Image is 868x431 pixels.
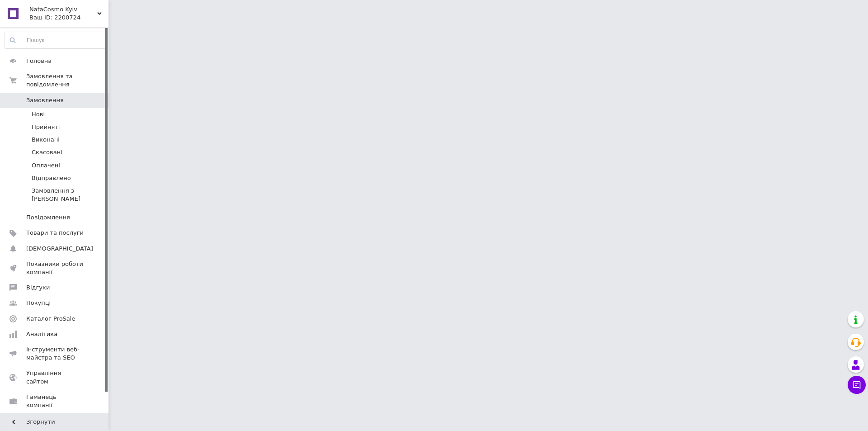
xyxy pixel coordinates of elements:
button: Чат з покупцем [848,376,866,394]
span: Відгуки [26,284,50,292]
span: Головна [26,57,52,65]
span: Показники роботи компанії [26,260,84,276]
div: Ваш ID: 2200724 [29,14,108,22]
span: Скасовані [32,148,62,156]
span: Товари та послуги [26,229,84,237]
span: Оплачені [32,161,60,170]
span: Інструменти веб-майстра та SEO [26,346,84,362]
span: Повідомлення [26,213,70,222]
span: Каталог ProSale [26,315,75,323]
span: Замовлення [26,96,64,104]
span: Прийняті [32,123,60,131]
span: Управління сайтом [26,369,84,385]
span: NataCosmo Kyiv [29,5,97,14]
span: Відправлено [32,174,71,182]
span: Нові [32,110,45,118]
span: [DEMOGRAPHIC_DATA] [26,245,93,253]
span: Покупці [26,299,51,307]
span: Замовлення та повідомлення [26,72,108,89]
span: Замовлення з [PERSON_NAME] [32,187,106,203]
span: Аналітика [26,330,57,338]
span: Виконані [32,136,60,144]
input: Пошук [5,32,106,48]
span: Гаманець компанії [26,393,84,409]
